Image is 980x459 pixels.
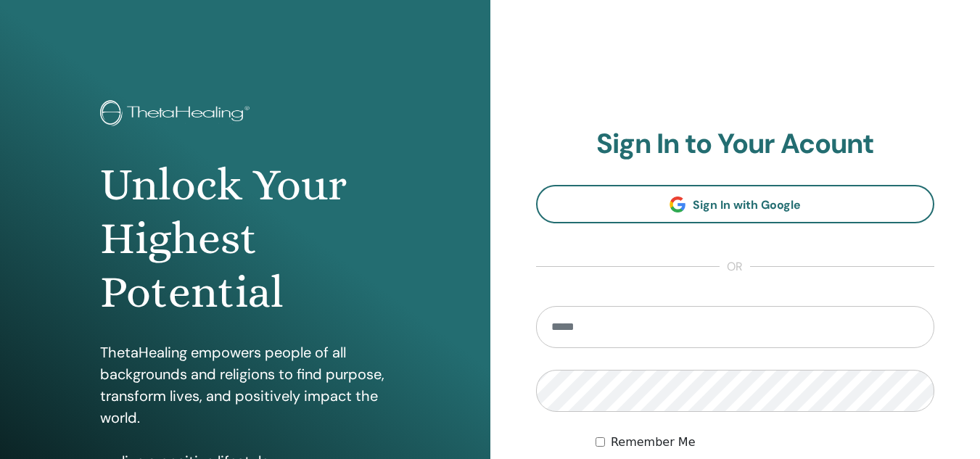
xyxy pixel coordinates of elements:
h1: Unlock Your Highest Potential [100,158,390,320]
h2: Sign In to Your Acount [536,128,935,161]
div: Keep me authenticated indefinitely or until I manually logout [596,434,934,451]
span: or [720,258,750,276]
label: Remember Me [611,434,696,451]
span: Sign In with Google [693,197,801,212]
p: ThetaHealing empowers people of all backgrounds and religions to find purpose, transform lives, a... [100,342,390,429]
a: Sign In with Google [536,185,935,223]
